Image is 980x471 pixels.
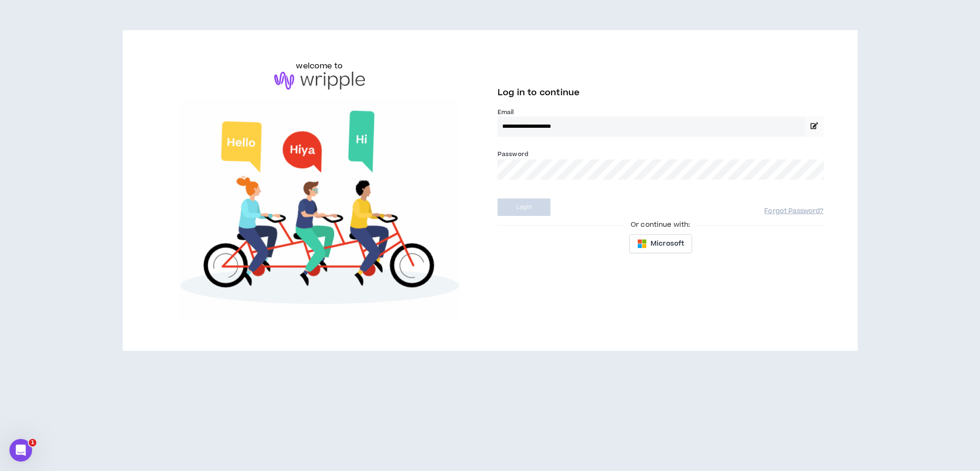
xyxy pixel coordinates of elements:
[764,207,823,216] a: Forgot Password?
[296,60,343,72] h6: welcome to
[498,198,550,216] button: Login
[29,439,36,446] span: 1
[629,234,692,253] button: Microsoft
[274,72,365,90] img: logo-brand.png
[498,87,580,99] span: Log in to continue
[157,99,483,321] img: Welcome to Wripple
[651,239,684,249] span: Microsoft
[498,108,824,116] label: Email
[9,439,32,462] iframe: Intercom live chat
[498,150,528,158] label: Password
[624,220,697,230] span: Or continue with:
